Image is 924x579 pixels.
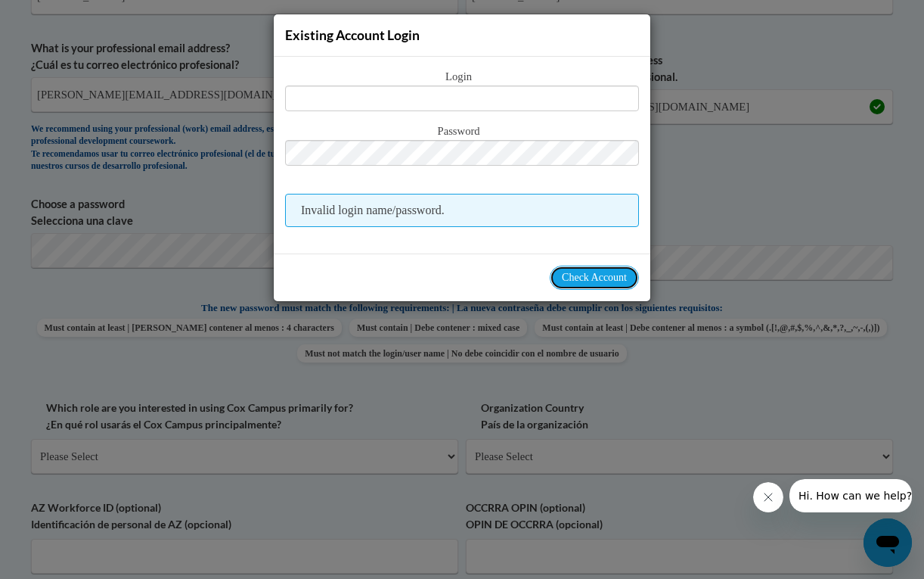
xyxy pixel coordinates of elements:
iframe: Close message [753,482,783,512]
span: Login [285,69,639,86]
iframe: Message from company [789,479,912,512]
span: Password [285,123,639,140]
span: Invalid login name/password. [285,194,639,227]
span: Existing Account Login [285,27,420,43]
span: Check Account [562,272,627,283]
button: Check Account [550,266,639,290]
